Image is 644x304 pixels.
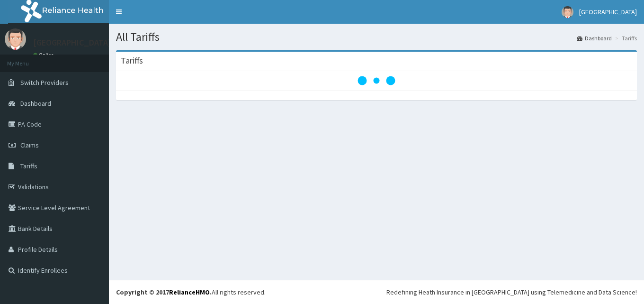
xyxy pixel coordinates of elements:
[579,8,637,16] span: [GEOGRAPHIC_DATA]
[33,38,111,47] p: [GEOGRAPHIC_DATA]
[20,162,37,170] span: Tariffs
[577,34,612,42] a: Dashboard
[20,141,39,149] span: Claims
[20,78,69,87] span: Switch Providers
[358,62,395,100] svg: audio-loading
[33,52,56,58] a: Online
[109,280,644,304] footer: All rights reserved.
[386,287,637,297] div: Redefining Heath Insurance in [GEOGRAPHIC_DATA] using Telemedicine and Data Science!
[169,288,210,296] a: RelianceHMO
[116,288,212,296] strong: Copyright © 2017 .
[562,6,573,18] img: User Image
[20,99,51,108] span: Dashboard
[5,28,26,50] img: User Image
[121,56,143,65] h3: Tariffs
[613,34,637,42] li: Tariffs
[116,31,637,43] h1: All Tariffs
